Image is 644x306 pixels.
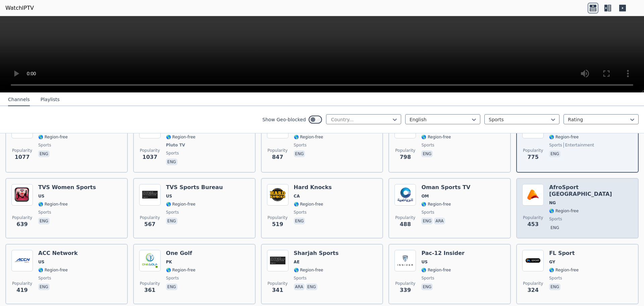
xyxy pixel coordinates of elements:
span: sports [294,210,307,215]
h6: One Golf [166,250,196,257]
span: 339 [400,286,411,294]
h6: AfroSport [GEOGRAPHIC_DATA] [549,184,633,198]
button: Channels [8,93,30,106]
span: 🌎 Region-free [294,134,323,140]
span: 🌎 Region-free [294,267,323,273]
h6: Pac-12 Insider [421,250,465,257]
label: Show Geo-blocked [262,116,306,123]
span: US [421,259,427,265]
span: 567 [144,220,155,228]
span: sports [294,142,307,148]
img: Pac-12 Insider [394,250,416,271]
span: Popularity [268,281,288,286]
span: Popularity [140,281,160,286]
img: Hard Knocks [267,184,288,206]
span: sports [38,275,51,281]
span: 1037 [143,153,158,161]
span: 🌎 Region-free [421,134,451,140]
span: 361 [144,286,155,294]
p: eng [38,150,50,157]
span: sports [549,275,562,281]
span: 1077 [15,153,30,161]
span: sports [166,275,179,281]
p: eng [38,218,50,224]
span: 🌎 Region-free [38,202,68,207]
span: US [38,193,44,199]
span: 🌎 Region-free [294,202,323,207]
span: 488 [400,220,411,228]
span: Popularity [12,281,32,286]
span: Popularity [268,148,288,153]
span: 🌎 Region-free [38,267,68,273]
span: 🌎 Region-free [166,134,196,140]
span: PK [166,259,172,265]
span: 639 [16,220,28,228]
span: Popularity [523,215,543,220]
h6: TVS Sports Bureau [166,184,223,191]
span: sports [38,142,51,148]
h6: Sharjah Sports [294,250,339,257]
span: Popularity [395,148,415,153]
img: Sharjah Sports [267,250,288,271]
span: Popularity [140,215,160,220]
span: 🌎 Region-free [38,134,68,140]
h6: ACC Network [38,250,78,257]
span: CA [294,193,300,199]
img: One Golf [139,250,161,271]
span: 453 [527,220,538,228]
p: eng [549,150,560,157]
p: eng [549,283,560,290]
span: Popularity [523,281,543,286]
img: ACC Network [11,250,33,271]
span: 🌎 Region-free [421,202,451,207]
span: sports [38,210,51,215]
span: 341 [272,286,283,294]
span: Pluto TV [166,142,185,148]
h6: TVS Women Sports [38,184,96,191]
h6: Oman Sports TV [421,184,470,191]
span: sports [549,142,562,148]
p: eng [166,283,177,290]
h6: FL Sport [549,250,579,257]
span: Popularity [12,148,32,153]
span: sports [549,216,562,222]
span: 🌎 Region-free [549,208,579,214]
p: eng [166,159,177,165]
span: sports [166,210,179,215]
span: GY [549,259,555,265]
p: eng [421,150,433,157]
span: sports [421,210,434,215]
span: 798 [400,153,411,161]
span: 🌎 Region-free [166,202,196,207]
p: eng [421,218,433,224]
p: eng [294,150,305,157]
p: eng [421,283,433,290]
span: Popularity [12,215,32,220]
span: OM [421,193,429,199]
img: TVS Women Sports [11,184,33,206]
h6: Hard Knocks [294,184,332,191]
p: eng [549,224,560,231]
span: 324 [527,286,538,294]
p: eng [306,283,317,290]
span: Popularity [523,148,543,153]
span: sports [421,142,434,148]
span: Popularity [395,281,415,286]
span: 419 [16,286,28,294]
span: Popularity [140,148,160,153]
span: sports [421,275,434,281]
span: 🌎 Region-free [166,267,196,273]
p: eng [166,218,177,224]
button: Playlists [41,93,60,106]
span: 🌎 Region-free [549,134,579,140]
a: WatchIPTV [5,4,34,12]
span: 775 [527,153,538,161]
span: sports [166,150,179,156]
p: eng [294,218,305,224]
p: eng [38,283,50,290]
p: ara [294,283,305,290]
span: 847 [272,153,283,161]
span: entertainment [563,142,594,148]
img: TVS Sports Bureau [139,184,161,206]
img: FL Sport [522,250,544,271]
